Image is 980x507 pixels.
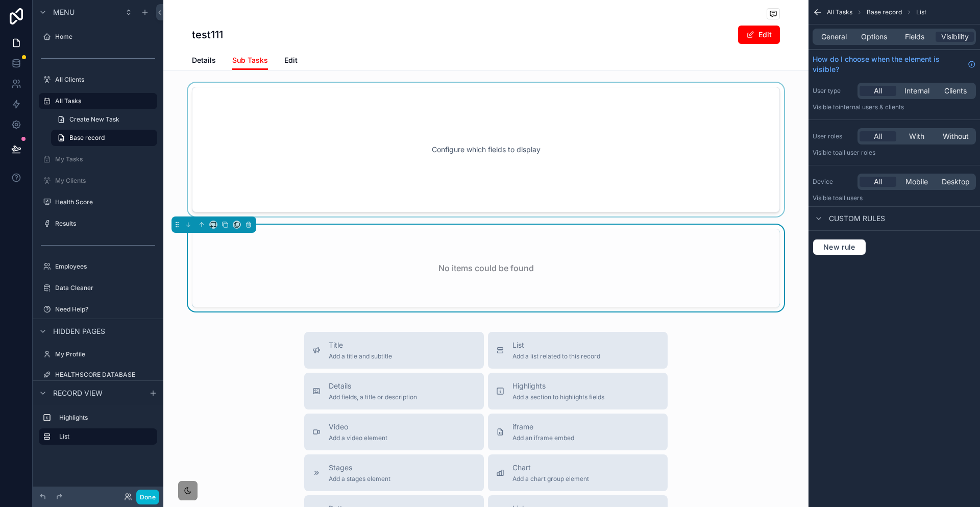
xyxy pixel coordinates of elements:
[55,350,155,358] label: My Profile
[813,194,976,202] p: Visible to
[55,155,155,163] label: My Tasks
[329,381,417,391] span: Details
[329,393,417,401] span: Add fields, a title or description
[284,51,298,71] a: Edit
[39,215,157,232] a: Results
[39,71,157,88] a: All Clients
[904,86,929,96] span: Internal
[512,422,574,432] span: iframe
[51,111,157,128] a: Create New Task
[55,198,155,206] label: Health Score
[942,177,970,187] span: Desktop
[813,132,853,140] label: User roles
[943,131,969,141] span: Without
[813,103,976,111] p: Visible to
[39,367,157,383] a: HEALTHSCORE DATABASE
[874,131,882,141] span: All
[192,51,216,71] a: Details
[329,352,392,360] span: Add a title and subtitle
[829,213,885,224] span: Custom rules
[512,340,600,350] span: List
[438,262,534,274] h2: No items could be found
[874,177,882,187] span: All
[874,86,882,96] span: All
[39,93,157,109] a: All Tasks
[813,178,853,186] label: Device
[821,32,847,42] span: General
[905,32,924,42] span: Fields
[512,463,589,473] span: Chart
[39,301,157,318] a: Need Help?
[916,8,926,16] span: List
[55,33,155,41] label: Home
[69,134,105,142] span: Base record
[59,414,153,422] label: Highlights
[192,55,216,65] span: Details
[738,26,780,44] button: Edit
[827,8,852,16] span: All Tasks
[284,55,298,65] span: Edit
[55,76,155,84] label: All Clients
[39,346,157,363] a: My Profile
[304,332,484,369] button: TitleAdd a title and subtitle
[839,149,875,156] span: All user roles
[53,7,75,17] span: Menu
[69,115,119,124] span: Create New Task
[39,280,157,296] a: Data Cleaner
[59,432,149,441] label: List
[55,305,155,313] label: Need Help?
[813,87,853,95] label: User type
[232,51,268,70] a: Sub Tasks
[488,332,668,369] button: ListAdd a list related to this record
[232,55,268,65] span: Sub Tasks
[329,434,387,442] span: Add a video element
[55,284,155,292] label: Data Cleaner
[839,194,863,202] span: all users
[329,463,390,473] span: Stages
[329,475,390,483] span: Add a stages element
[55,371,155,379] label: HEALTHSCORE DATABASE
[329,340,392,350] span: Title
[488,454,668,491] button: ChartAdd a chart group element
[488,414,668,450] button: iframeAdd an iframe embed
[512,475,589,483] span: Add a chart group element
[39,258,157,275] a: Employees
[819,243,860,252] span: New rule
[512,434,574,442] span: Add an iframe embed
[53,388,103,398] span: Record view
[813,54,964,75] span: How do I choose when the element is visible?
[512,393,604,401] span: Add a section to highlights fields
[512,352,600,360] span: Add a list related to this record
[39,194,157,210] a: Health Score
[944,86,967,96] span: Clients
[192,28,223,42] h1: test111
[51,130,157,146] a: Base record
[867,8,902,16] span: Base record
[39,29,157,45] a: Home
[136,490,159,504] button: Done
[861,32,887,42] span: Options
[839,103,904,111] span: Internal users & clients
[304,373,484,409] button: DetailsAdd fields, a title or description
[304,454,484,491] button: StagesAdd a stages element
[55,97,151,105] label: All Tasks
[33,405,163,455] div: scrollable content
[39,173,157,189] a: My Clients
[304,414,484,450] button: VideoAdd a video element
[813,239,866,255] button: New rule
[512,381,604,391] span: Highlights
[55,177,155,185] label: My Clients
[941,32,969,42] span: Visibility
[813,149,976,157] p: Visible to
[905,177,928,187] span: Mobile
[813,54,976,75] a: How do I choose when the element is visible?
[329,422,387,432] span: Video
[55,262,155,271] label: Employees
[53,326,105,336] span: Hidden pages
[39,151,157,167] a: My Tasks
[55,220,155,228] label: Results
[488,373,668,409] button: HighlightsAdd a section to highlights fields
[909,131,924,141] span: With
